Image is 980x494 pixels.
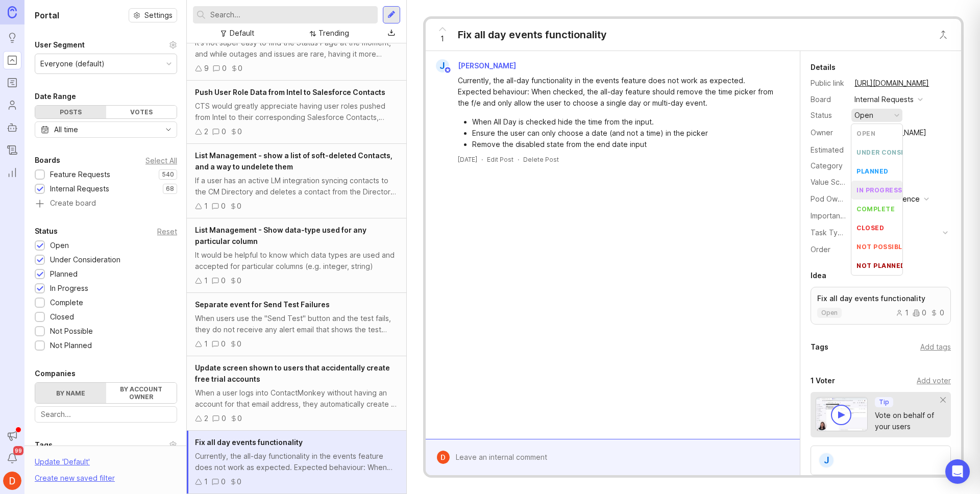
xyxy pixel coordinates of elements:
[195,175,398,197] div: If a user has an active LM integration syncing contacts to the CM Directory and deletes a contact...
[3,141,21,159] a: Changelog
[811,61,836,73] div: Details
[945,459,970,484] div: Open Intercom Messenger
[856,242,906,251] div: not possible
[472,116,779,128] li: When All Day is checked hide the time from the input.
[187,356,406,431] a: Update screen shown to users that accidentally create free trial accountsWhen a user logs into Co...
[821,309,838,317] p: open
[811,160,846,171] div: Category
[106,106,177,118] div: Votes
[237,476,241,487] div: 0
[851,77,932,90] a: [URL][DOMAIN_NAME]
[854,110,873,121] div: open
[458,61,516,70] span: [PERSON_NAME]
[856,167,889,176] div: planned
[811,287,951,325] a: Fix all day events functionalityopen100
[35,9,59,21] h1: Portal
[440,33,444,44] span: 1
[3,427,21,445] button: Announcements
[920,341,951,353] div: Add tags
[472,139,779,150] li: Remove the disabled state from the end date input
[458,155,477,164] a: [DATE]
[436,451,450,464] img: Daniel G
[195,363,390,383] span: Update screen shown to users that accidentally create free trial accounts
[237,201,241,212] div: 0
[917,375,951,386] div: Add voter
[487,155,513,164] div: Edit Post
[50,240,69,251] div: Open
[811,375,835,387] div: 1 Voter
[222,63,227,74] div: 0
[195,88,385,96] span: Push User Role Data from Intel to Salesforce Contacts
[50,183,109,194] div: Internal Requests
[856,186,902,194] div: in progress
[811,194,863,203] label: Pod Ownership
[811,110,846,121] div: Status
[237,275,241,286] div: 0
[318,28,349,39] div: Trending
[195,226,366,245] span: List Management - Show data-type used for any particular column
[222,126,226,137] div: 0
[35,39,85,51] div: User Segment
[35,383,106,403] label: By name
[879,398,889,406] p: Tip
[472,128,779,139] li: Ensure the user can only choose a date (and not a time) in the picker
[811,269,826,282] div: Idea
[187,144,406,218] a: List Management - show a list of soft-deleted Contacts, and a way to undelete themIf a user has a...
[3,96,21,114] a: Users
[187,81,406,144] a: Push User Role Data from Intel to Salesforce ContactsCTS would greatly appreciate having user rol...
[818,452,835,468] div: J
[3,51,21,69] a: Portal
[195,300,330,309] span: Separate event for Send Test Failures
[35,367,76,380] div: Companies
[160,126,177,134] svg: toggle icon
[518,155,519,164] div: ·
[856,224,884,232] div: closed
[13,446,23,455] span: 99
[204,63,209,74] div: 9
[913,309,926,316] div: 0
[195,451,398,473] div: Currently, the all-day functionality in the events feature does not work as expected. Expected be...
[187,17,406,81] a: Add a link to the Status Page in the dashboardIt's not super easy to find the Status Page at the ...
[230,28,254,39] div: Default
[930,309,944,316] div: 0
[3,73,21,92] a: Roadmaps
[204,413,208,424] div: 2
[811,211,849,220] label: Importance
[50,169,110,180] div: Feature Requests
[523,155,559,164] div: Delete Post
[811,178,850,186] label: Value Scale
[50,340,92,351] div: Not Planned
[145,158,177,163] div: Select All
[54,124,78,135] div: All time
[237,413,242,424] div: 0
[195,387,398,410] div: When a user logs into ContactMonkey without having an account for that email address, they automa...
[854,94,914,105] div: Internal Requests
[436,59,449,72] div: J
[3,449,21,467] button: Notifications
[3,472,21,490] img: Daniel G
[856,148,939,157] div: under consideration
[35,90,76,103] div: Date Range
[933,24,953,45] button: Close button
[816,397,868,431] img: video-thumbnail-vote-d41b83416815613422e2ca741bf692cc.jpg
[811,78,846,89] div: Public link
[221,338,226,350] div: 0
[50,283,88,294] div: In Progress
[204,201,208,212] div: 1
[50,326,93,337] div: Not Possible
[195,313,398,335] div: When users use the "Send Test" button and the test fails, they do not receive any alert email tha...
[50,268,78,280] div: Planned
[856,205,895,213] div: complete
[195,101,398,123] div: CTS would greatly appreciate having user roles pushed from Intel to their corresponding Salesforc...
[195,250,398,272] div: It would be helpful to know which data types are used and accepted for particular columns (e.g. i...
[35,200,177,209] a: Create board
[811,146,844,154] div: Estimated
[875,410,941,432] div: Vote on behalf of your users
[35,473,115,484] div: Create new saved filter
[237,126,242,137] div: 0
[8,6,17,18] img: Canny Home
[430,59,524,72] a: J[PERSON_NAME]
[50,297,83,308] div: Complete
[856,129,875,138] div: open
[238,63,242,74] div: 0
